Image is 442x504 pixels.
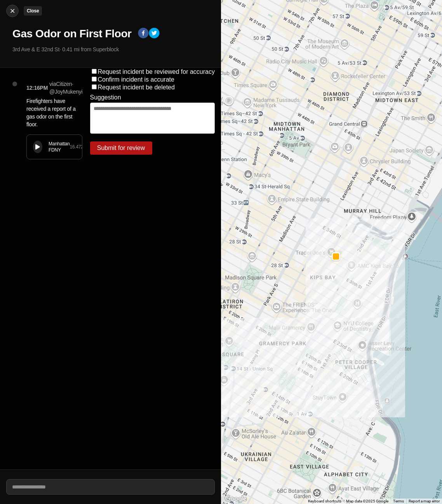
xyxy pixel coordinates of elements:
img: cancel [9,7,16,15]
a: Report a map error [409,499,440,503]
p: 12:16PM [26,84,48,92]
button: twitter [149,28,160,40]
label: Request incident be deleted [98,84,175,91]
img: Google [223,494,249,504]
a: Open this area in Google Maps (opens a new window) [223,494,249,504]
button: facebook [138,28,149,40]
label: Confirm incident is accurate [98,76,174,83]
label: Suggestion [90,94,121,101]
small: Close [27,8,39,14]
p: 3rd Ave & E 32nd St · 0.41 mi from Superblock [12,45,215,53]
p: Firefighters have received a report of a gas odor on the first floor. [26,97,82,128]
h1: Gas Odor on First Floor [12,27,132,41]
p: via Citizen · @ JoyMukenyi [49,80,82,96]
button: Submit for review [90,141,152,155]
div: Manhattan FDNY [49,141,70,153]
a: Terms (opens in new tab) [393,499,404,503]
label: Request incident be reviewed for accuracy [98,68,215,75]
button: cancelClose [6,5,19,17]
span: Map data ©2025 Google [346,499,388,503]
div: 16.472 s [70,144,85,150]
button: Keyboard shortcuts [308,499,341,504]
